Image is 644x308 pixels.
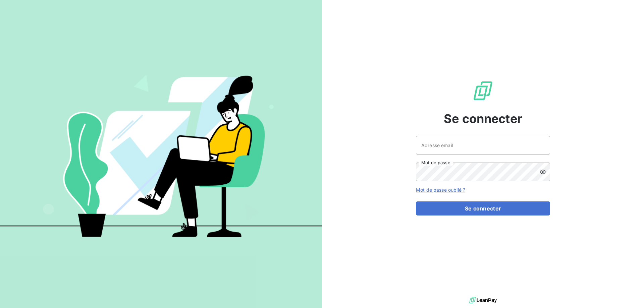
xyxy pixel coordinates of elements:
[416,201,550,215] button: Se connecter
[416,187,465,193] a: Mot de passe oublié ?
[472,80,494,102] img: Logo LeanPay
[469,295,497,305] img: logo
[416,136,550,155] input: placeholder
[444,110,522,128] span: Se connecter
